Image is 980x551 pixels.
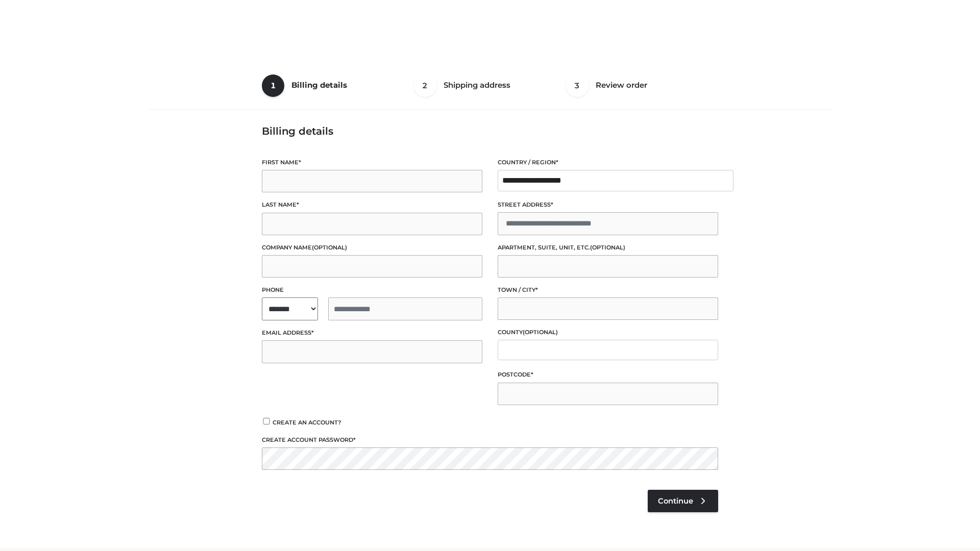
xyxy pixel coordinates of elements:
span: Create an account? [273,419,341,426]
span: (optional) [590,244,625,251]
span: (optional) [312,244,347,251]
label: First name [262,158,482,167]
span: Shipping address [444,80,510,90]
label: County [498,328,718,337]
label: Create account password [262,435,718,445]
span: Continue [658,496,693,506]
label: Postcode [498,370,718,380]
a: Continue [648,490,718,512]
label: Email address [262,328,482,338]
span: Billing details [291,80,347,90]
span: 3 [566,74,589,97]
span: 1 [262,74,284,97]
label: Street address [498,200,718,210]
span: (optional) [523,329,558,336]
input: Create an account? [262,418,271,424]
label: Company name [262,243,482,253]
h3: Billing details [262,125,718,137]
label: Phone [262,285,482,295]
label: Last name [262,200,482,210]
label: Town / City [498,285,718,295]
span: 2 [414,74,436,97]
label: Country / Region [498,158,718,167]
label: Apartment, suite, unit, etc. [498,243,718,253]
span: Review order [596,80,647,90]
